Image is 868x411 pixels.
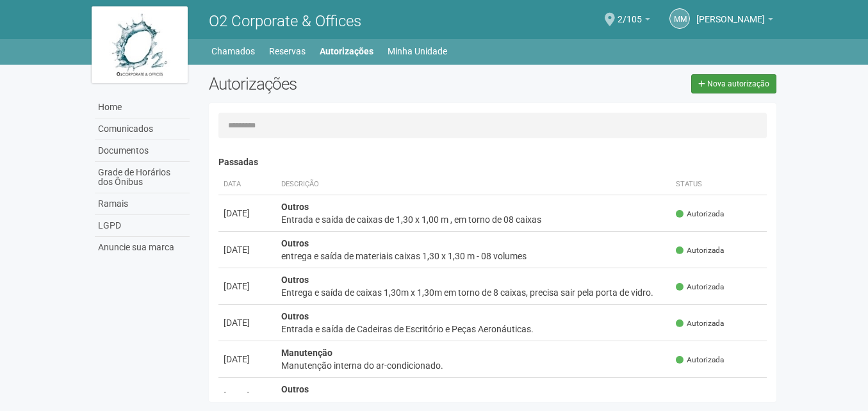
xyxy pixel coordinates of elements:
div: Entrega e saída de caixas 1,30m x 1,30m em torno de 8 caixas, precisa sair pela porta de vidro. [281,286,666,299]
a: Autorizações [320,42,373,60]
span: Autorizada [676,391,724,402]
span: O2 Corporate & Offices [209,12,361,30]
a: Minha Unidade [388,42,447,60]
th: Descrição [276,174,671,195]
img: logo.jpg [92,6,188,83]
a: Grade de Horários dos Ônibus [95,162,190,193]
a: Nova autorização [691,74,776,93]
div: Entrada e saída de caixas de 1,30 x 1,00 m , em torno de 08 caixas [281,213,666,226]
a: Documentos [95,140,190,162]
a: Comunicados [95,118,190,140]
a: MM [669,8,690,29]
div: [DATE] [224,353,271,366]
a: 2/105 [618,16,650,26]
span: Autorizada [676,209,724,220]
strong: Outros [281,275,309,285]
strong: Outros [281,384,309,394]
span: Autorizada [676,318,724,329]
strong: Manutenção [281,348,332,358]
a: Ramais [95,193,190,215]
a: LGPD [95,215,190,237]
a: Reservas [269,42,306,60]
th: Data [218,174,276,195]
a: Anuncie sua marca [95,237,190,258]
th: Status [671,174,767,195]
div: [DATE] [224,316,271,329]
span: 2/105 [618,2,642,24]
div: [DATE] [224,243,271,256]
a: [PERSON_NAME] [696,16,773,26]
strong: Outros [281,202,309,212]
strong: Outros [281,311,309,321]
span: Autorizada [676,282,724,293]
div: [DATE] [224,389,271,402]
div: Manutenção interna do ar-condicionado. [281,359,666,372]
div: [DATE] [224,207,271,220]
span: Autorizada [676,245,724,256]
div: [DATE] [224,280,271,293]
span: Nova autorização [707,79,769,88]
span: Autorizada [676,355,724,366]
a: Chamados [211,42,255,60]
a: Home [95,97,190,118]
div: Entrada e saída de Cadeiras de Escritório e Peças Aeronáuticas. [281,323,666,335]
div: entrega e saída de materiais caixas 1,30 x 1,30 m - 08 volumes [281,250,666,262]
h4: Passadas [218,157,767,167]
strong: Outros [281,238,309,248]
h2: Autorizações [209,74,483,93]
span: Marcelo Marins [696,2,765,24]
